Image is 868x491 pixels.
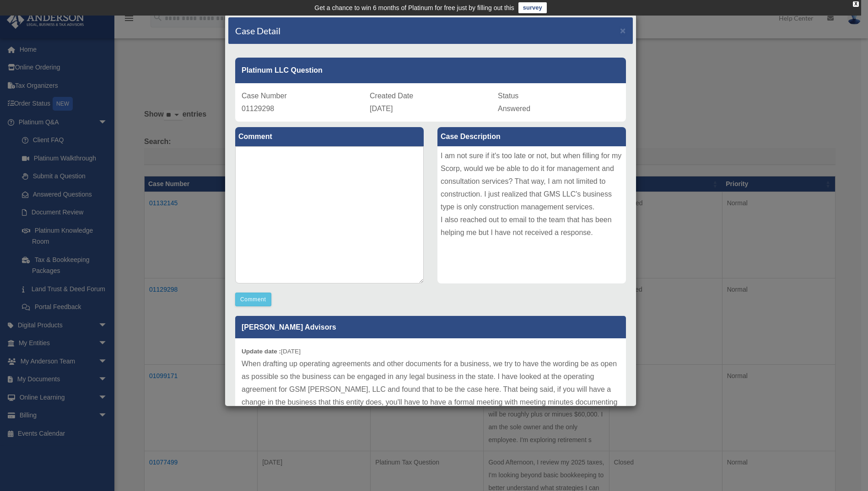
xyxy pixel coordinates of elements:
[235,293,271,306] button: Comment
[242,358,620,460] p: When drafting up operating agreements and other documents for a business, we try to have the word...
[498,105,530,112] span: Answered
[370,92,413,100] span: Created Date
[853,1,859,7] div: close
[620,25,626,36] span: ×
[235,316,626,338] p: [PERSON_NAME] Advisors
[235,24,280,37] h4: Case Detail
[518,2,547,13] a: survey
[437,127,626,146] label: Case Description
[314,2,514,13] div: Get a chance to win 6 months of Platinum for free just by filling out this
[242,92,287,100] span: Case Number
[242,105,274,112] span: 01129298
[235,127,424,146] label: Comment
[498,92,518,100] span: Status
[370,105,393,112] span: [DATE]
[242,348,281,355] b: Update date :
[242,348,301,355] small: [DATE]
[620,26,626,35] button: Close
[235,58,626,83] div: Platinum LLC Question
[437,146,626,283] div: I am not sure if it's too late or not, but when filling for my Scorp, would we be able to do it f...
